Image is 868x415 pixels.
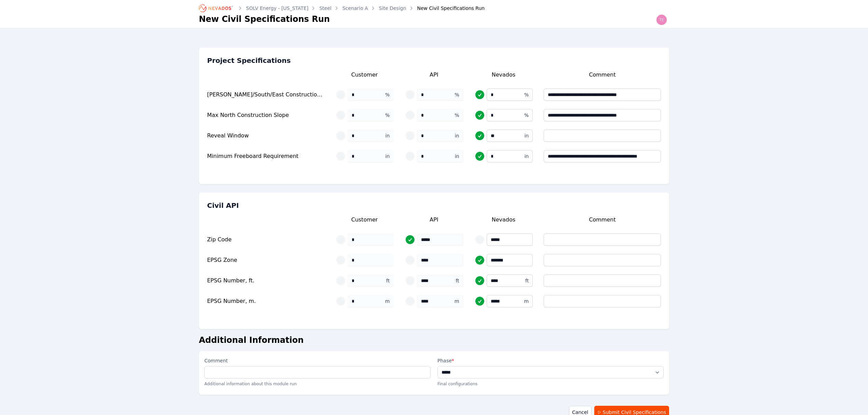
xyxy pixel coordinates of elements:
div: Comment [544,216,661,231]
div: EPSG Zone [207,256,324,264]
div: Customer [335,216,394,231]
div: EPSG Number, ft. [207,277,324,285]
div: Reveal Window [207,132,324,140]
h3: Project Specifications [207,56,661,65]
a: SOLV Energy - [US_STATE] [246,5,308,12]
p: Additional information about this module run [204,378,431,389]
div: Customer [335,71,394,86]
a: Steel [319,5,331,12]
div: Nevados [474,71,533,86]
nav: Breadcrumb [199,3,485,14]
h3: Civil API [207,201,661,210]
a: Site Design [379,5,406,12]
div: API [405,216,463,231]
div: Comment [544,71,661,86]
div: [PERSON_NAME]/South/East Construction Slope [207,91,324,99]
div: New Civil Specifications Run [408,5,485,12]
div: Nevados [474,216,533,231]
img: Ted Elliott [656,14,667,25]
div: API [405,71,463,86]
h2: Additional Information [199,335,669,346]
div: Max North Construction Slope [207,111,324,119]
div: Zip Code [207,236,324,244]
label: Phase [437,357,664,365]
label: Comment [204,357,431,366]
p: Final configurations [437,381,664,387]
div: Minimum Freeboard Requirement [207,152,324,160]
a: Scenario A [342,5,368,12]
div: EPSG Number, m. [207,297,324,305]
h1: New Civil Specifications Run [199,14,330,25]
